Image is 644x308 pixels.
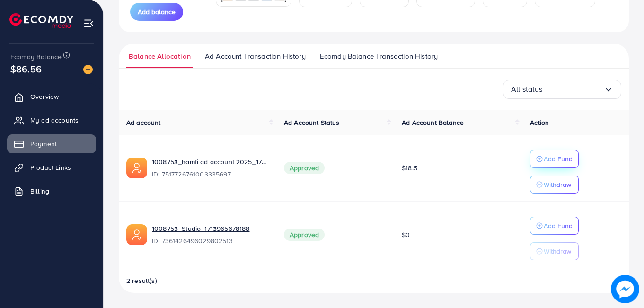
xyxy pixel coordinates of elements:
p: Withdraw [544,179,571,190]
span: All status [511,82,543,97]
p: Withdraw [544,246,571,257]
span: Ad account [126,118,161,127]
div: <span class='underline'>1008753_hamfi ad account 2025_1750357175489</span></br>7517726761003335697 [152,157,269,179]
span: 2 result(s) [126,276,157,285]
span: Add balance [138,7,176,17]
input: Search for option [543,82,604,97]
button: Add balance [130,3,183,21]
span: ID: 7361426496029802513 [152,236,269,246]
a: 1008753_Studio_1713965678188 [152,224,269,233]
img: image [611,275,639,303]
img: image [83,65,93,74]
a: Billing [7,182,96,201]
button: Withdraw [530,176,579,194]
button: Add Fund [530,217,579,235]
span: Approved [284,162,325,174]
span: Ad Account Balance [402,118,464,127]
a: Product Links [7,158,96,177]
span: Ecomdy Balance Transaction History [320,51,438,62]
span: Billing [30,186,49,196]
img: ic-ads-acc.e4c84228.svg [126,224,147,245]
span: $86.56 [10,62,42,76]
span: Approved [284,229,325,241]
img: logo [9,13,73,28]
span: Overview [30,92,59,101]
img: ic-ads-acc.e4c84228.svg [126,158,147,178]
p: Add Fund [544,220,573,231]
span: Payment [30,139,57,149]
a: Payment [7,134,96,153]
img: menu [83,18,94,29]
span: ID: 7517726761003335697 [152,169,269,179]
span: Balance Allocation [129,51,191,62]
span: Product Links [30,163,71,172]
a: Overview [7,87,96,106]
a: My ad accounts [7,111,96,130]
span: Ad Account Status [284,118,340,127]
button: Add Fund [530,150,579,168]
span: Action [530,118,549,127]
div: <span class='underline'>1008753_Studio_1713965678188</span></br>7361426496029802513 [152,224,269,246]
span: $18.5 [402,163,417,173]
a: 1008753_hamfi ad account 2025_1750357175489 [152,157,269,167]
div: Search for option [503,80,621,99]
button: Withdraw [530,242,579,260]
span: $0 [402,230,410,239]
span: Ad Account Transaction History [205,51,306,62]
p: Add Fund [544,153,573,165]
span: Ecomdy Balance [10,52,62,62]
span: My ad accounts [30,115,79,125]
